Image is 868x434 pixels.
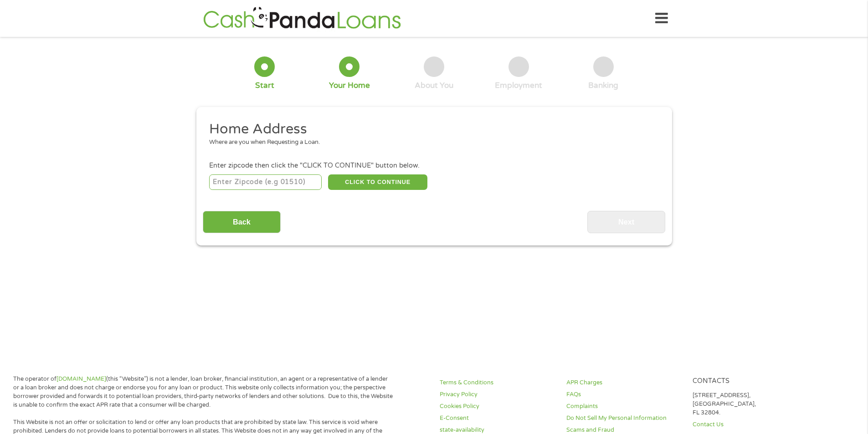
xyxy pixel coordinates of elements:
input: Enter Zipcode (e.g 01510) [209,174,322,190]
div: Enter zipcode then click the "CLICK TO CONTINUE" button below. [209,161,658,171]
a: Complaints [566,402,682,411]
a: APR Charges [566,378,682,387]
a: Do Not Sell My Personal Information [566,414,682,423]
a: Cookies Policy [440,402,555,411]
a: Privacy Policy [440,390,555,399]
input: Next [587,211,665,233]
input: Back [203,211,281,233]
a: E-Consent [440,414,555,423]
p: The operator of (this “Website”) is not a lender, loan broker, financial institution, an agent or... [13,375,393,409]
a: [DOMAIN_NAME] [56,375,106,383]
button: CLICK TO CONTINUE [328,174,427,190]
a: FAQs [566,390,682,399]
h4: Contacts [693,377,808,386]
div: Employment [495,81,542,91]
a: Terms & Conditions [440,378,555,387]
a: Contact Us [693,420,808,429]
div: Banking [588,81,618,91]
div: Your Home [329,81,370,91]
img: GetLoanNow Logo [200,5,404,31]
h2: Home Address [209,120,652,138]
div: About You [415,81,453,91]
div: Where are you when Requesting a Loan. [209,138,652,147]
p: [STREET_ADDRESS], [GEOGRAPHIC_DATA], FL 32804. [693,391,808,417]
div: Start [255,81,274,91]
